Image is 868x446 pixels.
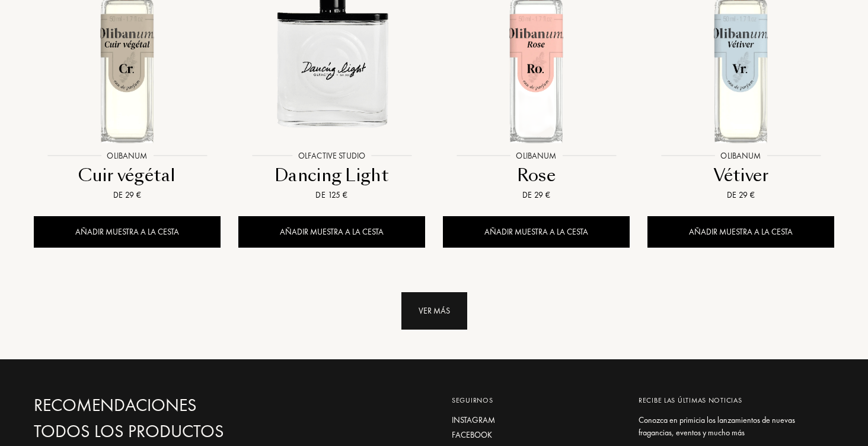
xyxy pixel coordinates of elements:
[401,292,467,330] div: Ver más
[243,189,420,201] div: De 125 €
[452,429,621,441] a: Facebook
[452,414,621,426] a: Instagram
[34,421,289,442] a: Todos los productos
[238,216,425,248] div: Añadir muestra a la cesta
[639,395,825,406] div: Recibe las últimas noticias
[647,216,834,248] div: Añadir muestra a la cesta
[34,395,289,416] a: Recomendaciones
[448,189,625,201] div: De 29 €
[34,216,221,248] div: Añadir muestra a la cesta
[452,395,621,406] div: Seguirnos
[39,189,216,201] div: De 29 €
[443,216,630,248] div: Añadir muestra a la cesta
[639,414,825,439] div: Conozca en primicia los lanzamientos de nuevas fragancias, eventos y mucho más
[652,189,829,201] div: De 29 €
